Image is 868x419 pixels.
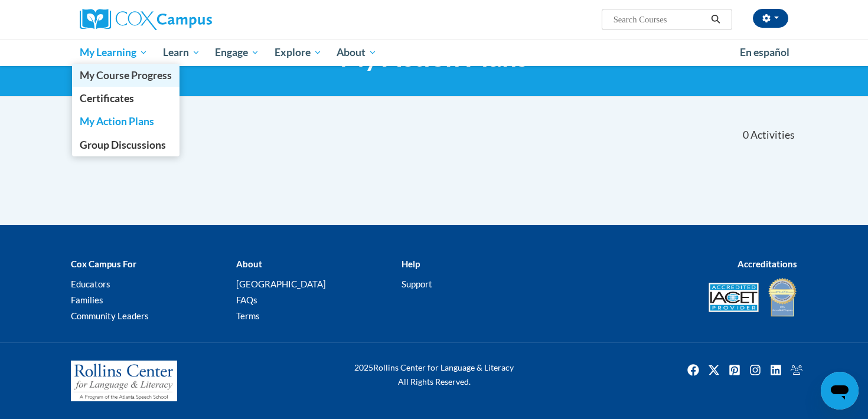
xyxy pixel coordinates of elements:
span: Learn [163,45,200,60]
span: My Action Plans [80,115,154,127]
span: My Course Progress [80,69,172,81]
a: Terms [236,310,260,321]
b: About [236,258,262,269]
span: Activities [750,129,795,142]
b: Help [402,258,420,269]
button: Account Settings [753,9,788,28]
span: 2025 [354,362,373,372]
a: Support [402,279,432,289]
img: LinkedIn icon [766,361,785,379]
span: Certificates [80,92,134,104]
span: Group Discussions [80,139,166,151]
a: Instagram [746,361,765,379]
a: [GEOGRAPHIC_DATA] [236,279,326,289]
a: Linkedin [766,361,785,379]
a: My Course Progress [72,64,180,87]
img: Pinterest icon [725,361,744,379]
a: Explore [267,39,329,66]
b: Cox Campus For [71,258,136,269]
iframe: Button to launch messaging window [821,372,859,410]
a: About [329,39,385,66]
span: En español [740,46,789,58]
a: Facebook [684,361,703,379]
img: Instagram icon [746,361,765,379]
a: En español [732,40,797,65]
a: Engage [207,39,267,66]
img: Cox Campus [80,9,212,30]
a: Pinterest [725,361,744,379]
a: My Learning [72,39,155,66]
img: Facebook icon [684,361,703,379]
a: My Action Plans [72,110,180,133]
span: Explore [275,45,322,60]
a: Facebook Group [787,361,806,379]
input: Search Courses [612,12,707,27]
a: FAQs [236,294,257,305]
img: Twitter icon [704,361,723,379]
a: Families [71,294,103,305]
a: Educators [71,279,110,289]
img: Accredited IACET® Provider [709,283,759,312]
div: Main menu [62,39,806,66]
a: Certificates [72,87,180,110]
a: Cox Campus [80,9,304,30]
span: 0 [743,129,749,142]
a: Community Leaders [71,310,149,321]
span: My Learning [80,45,148,60]
b: Accreditations [738,258,797,269]
div: Rollins Center for Language & Literacy All Rights Reserved. [310,361,558,389]
button: Search [707,12,725,27]
a: Learn [155,39,208,66]
span: About [337,45,377,60]
span: Engage [215,45,259,60]
a: Twitter [704,361,723,379]
img: Facebook group icon [787,361,806,379]
img: Rollins Center for Language & Literacy - A Program of the Atlanta Speech School [71,361,177,402]
a: Group Discussions [72,133,180,156]
img: IDA® Accredited [768,277,797,318]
